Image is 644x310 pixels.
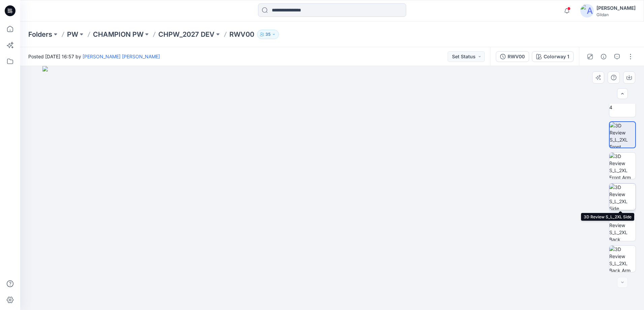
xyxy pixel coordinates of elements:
[580,4,594,18] img: avatar
[257,30,279,39] button: 35
[597,12,636,17] div: Gildan
[67,30,78,39] a: PW
[609,153,636,179] img: 3D Review S_L_2XL Front Arm down
[28,30,52,39] a: Folders
[42,66,621,310] img: eyJhbGciOiJIUzI1NiIsImtpZCI6IjAiLCJzbHQiOiJzZXMiLCJ0eXAiOiJKV1QifQ.eyJkYXRhIjp7InR5cGUiOiJzdG9yYW...
[532,51,574,62] button: Colorway 1
[28,53,160,60] span: Posted [DATE] 16:57 by
[609,97,636,111] img: G_VQS_14
[609,246,636,272] img: 3D Review S_L_2XL Back Arm down
[229,30,254,39] p: RWV00
[598,51,609,62] button: Details
[93,30,143,39] a: CHAMPION PW
[597,4,636,12] div: [PERSON_NAME]
[609,215,636,241] img: 3D Review S_L_2XL Back
[508,53,525,60] div: RWV00
[610,122,635,148] img: 3D Review S_L_2XL Front
[544,53,569,60] div: Colorway 1
[83,54,160,59] a: [PERSON_NAME] [PERSON_NAME]
[158,30,215,39] a: CHPW_2027 DEV
[496,51,529,62] button: RWV00
[609,184,636,210] img: 3D Review S_L_2XL Side
[265,31,270,38] p: 35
